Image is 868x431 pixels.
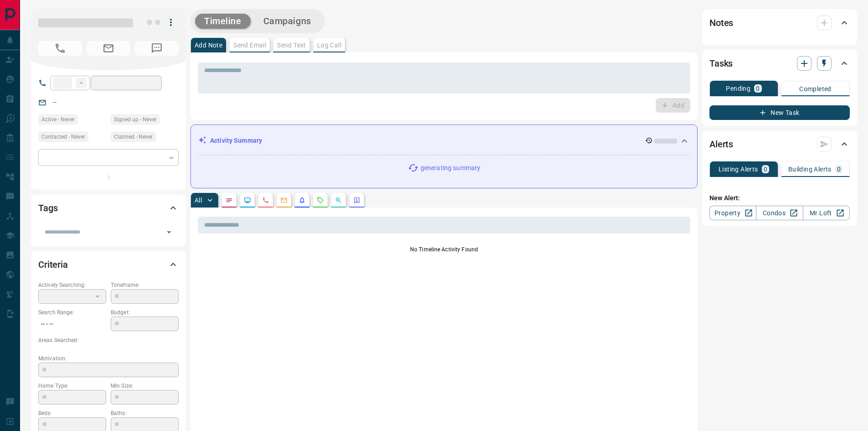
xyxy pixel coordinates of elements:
[87,41,130,56] span: No Email
[709,56,733,71] h2: Tasks
[210,136,262,145] p: Activity Summary
[709,206,756,220] a: Property
[195,42,222,48] p: Add Note
[38,409,106,417] p: Beds:
[709,16,733,30] h2: Notes
[726,85,750,92] p: Pending
[198,132,690,149] div: Activity Summary
[38,281,106,289] p: Actively Searching:
[298,197,306,204] svg: Listing Alerts
[764,166,767,172] p: 0
[756,85,760,92] p: 0
[254,14,320,29] button: Campaigns
[335,197,342,204] svg: Opportunities
[837,166,841,172] p: 0
[280,197,288,204] svg: Emails
[799,86,832,92] p: Completed
[111,409,179,417] p: Baths:
[38,354,179,363] p: Motivation:
[317,197,324,204] svg: Requests
[38,257,68,272] h2: Criteria
[53,99,56,106] a: --
[163,226,175,239] button: Open
[111,382,179,390] p: Min Size:
[709,137,733,151] h2: Alerts
[244,197,251,204] svg: Lead Browsing Activity
[198,245,690,254] p: No Timeline Activity Found
[111,281,179,289] p: Timeframe:
[421,163,480,173] p: generating summary
[38,308,106,317] p: Search Range:
[709,52,850,74] div: Tasks
[226,197,233,204] svg: Notes
[38,201,57,215] h2: Tags
[38,317,106,332] p: -- - --
[709,105,850,120] button: New Task
[38,254,179,275] div: Criteria
[353,197,360,204] svg: Agent Actions
[135,41,179,56] span: No Number
[709,12,850,34] div: Notes
[41,115,75,124] span: Active - Never
[38,197,179,219] div: Tags
[41,132,85,141] span: Contacted - Never
[262,197,269,204] svg: Calls
[803,206,850,220] a: Mr.Loft
[709,193,850,203] p: New Alert:
[38,382,106,390] p: Home Type:
[195,197,202,203] p: All
[38,41,82,56] span: No Number
[709,133,850,155] div: Alerts
[195,14,251,29] button: Timeline
[114,132,153,141] span: Claimed - Never
[114,115,157,124] span: Signed up - Never
[788,166,832,172] p: Building Alerts
[38,336,179,344] p: Areas Searched:
[756,206,803,220] a: Condos
[719,166,758,172] p: Listing Alerts
[111,308,179,317] p: Budget:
